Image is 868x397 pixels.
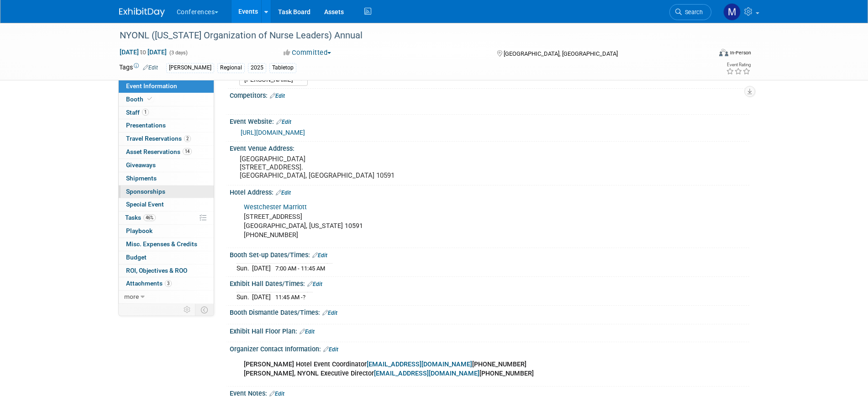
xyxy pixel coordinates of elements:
td: [DATE] [252,264,271,273]
div: Competitors: [230,89,749,101]
td: Sun. [237,292,252,302]
a: Giveaways [119,159,214,172]
span: Special Event [126,201,164,208]
b: [PHONE_NUMBER] [479,370,534,377]
a: Budget [119,251,214,264]
pre: [GEOGRAPHIC_DATA] [STREET_ADDRESS]. [GEOGRAPHIC_DATA], [GEOGRAPHIC_DATA] 10591 [240,155,436,180]
div: Event Website: [230,115,749,127]
span: Tasks [125,214,156,221]
a: Edit [276,119,291,125]
div: Tabletop [269,63,296,73]
span: Budget [126,254,147,261]
b: [PHONE_NUMBER] [472,360,526,368]
td: [DATE] [252,292,271,302]
a: Edit [276,190,291,196]
img: ExhibitDay [119,8,165,17]
span: 1 [142,109,149,116]
span: more [124,293,139,300]
div: Regional [217,63,245,73]
div: Hotel Address: [230,185,749,197]
div: Booth Dismantle Dates/Times: [230,306,749,318]
span: 7:00 AM - 11:45 AM [275,265,325,272]
td: Personalize Event Tab Strip [179,304,195,316]
span: to [139,48,147,56]
a: Edit [323,346,338,353]
div: [PERSON_NAME] [166,63,214,73]
span: Misc. Expenses & Credits [126,240,197,248]
div: NYONL ([US_STATE] Organization of Nurse Leaders) Annual [116,27,698,44]
span: 2 [184,135,191,142]
a: Edit [270,93,285,99]
a: Edit [307,281,322,287]
a: Edit [269,391,284,397]
div: Event Venue Address: [230,142,749,153]
a: Staff1 [119,106,214,119]
span: Sponsorships [126,188,165,195]
a: Edit [143,64,158,71]
span: Search [682,9,703,16]
div: Event Rating [726,63,751,67]
a: Edit [322,310,337,316]
span: ? [303,294,305,301]
a: Edit [312,252,327,259]
span: 14 [183,148,192,155]
a: more [119,291,214,303]
td: Tags [119,63,158,73]
a: Attachments3 [119,277,214,290]
span: 46% [143,214,156,221]
span: Booth [126,95,154,103]
div: Booth Set-up Dates/Times: [230,248,749,260]
td: Sun. [237,264,252,273]
a: Edit [300,328,315,335]
span: Attachments [126,280,172,287]
a: Travel Reservations2 [119,132,214,145]
a: Playbook [119,225,214,238]
img: Format-Inperson.png [719,49,728,56]
img: Marygrace LeGros [723,3,741,21]
span: Presentations [126,122,166,129]
span: Playbook [126,227,153,234]
span: Staff [126,109,149,116]
b: [PERSON_NAME] Hotel Event Coordinator [244,360,367,368]
span: [GEOGRAPHIC_DATA], [GEOGRAPHIC_DATA] [504,50,618,57]
b: [PERSON_NAME], NYONL Executive Director [244,370,374,377]
span: ROI, Objectives & ROO [126,267,187,274]
span: [DATE] [DATE] [119,48,167,56]
td: Toggle Event Tabs [195,304,214,316]
a: Asset Reservations14 [119,146,214,159]
a: ROI, Objectives & ROO [119,265,214,277]
div: In-Person [730,49,751,56]
div: 2025 [248,63,266,73]
button: Committed [280,48,335,58]
a: Sponsorships [119,185,214,198]
a: [URL][DOMAIN_NAME] [241,129,305,136]
a: Shipments [119,172,214,185]
span: Travel Reservations [126,135,191,142]
a: Search [669,4,711,20]
span: Asset Reservations [126,148,192,155]
div: [STREET_ADDRESS] [GEOGRAPHIC_DATA], [US_STATE] 10591 [PHONE_NUMBER] [237,198,649,244]
span: Shipments [126,175,157,182]
a: [EMAIL_ADDRESS][DOMAIN_NAME] [374,370,479,377]
a: Booth [119,93,214,106]
span: 3 [165,280,172,287]
span: 11:45 AM - [275,294,305,301]
div: Exhibit Hall Floor Plan: [230,324,749,336]
i: Booth reservation complete [147,96,152,101]
span: Event Information [126,82,177,90]
div: Event Format [658,48,752,61]
span: (3 days) [168,50,188,56]
a: Special Event [119,198,214,211]
a: Presentations [119,119,214,132]
span: Giveaways [126,161,156,169]
div: Exhibit Hall Dates/Times: [230,277,749,289]
a: [EMAIL_ADDRESS][DOMAIN_NAME] [367,360,472,368]
a: Event Information [119,80,214,93]
a: Westchester Marriott [244,203,307,211]
a: Misc. Expenses & Credits [119,238,214,251]
a: Tasks46% [119,212,214,224]
div: Organizer Contact Information: [230,342,749,354]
